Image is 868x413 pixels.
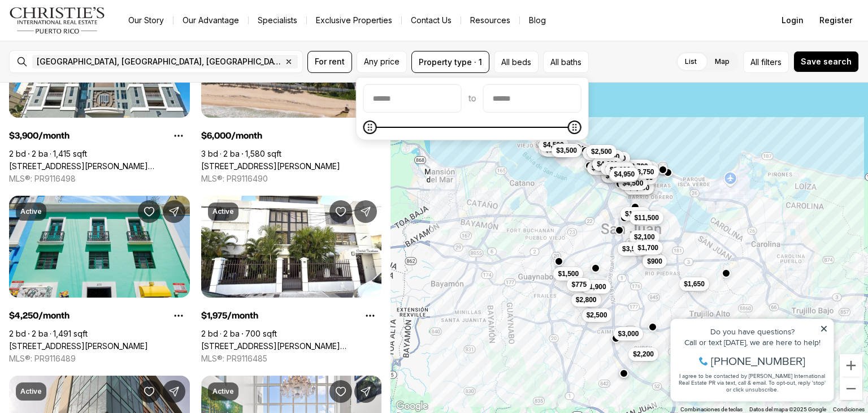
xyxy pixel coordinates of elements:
span: $1,500 [558,269,579,278]
button: Save Property: 120 Ave Carlos Chardon QUANTUM METROCENTER #2601 [329,380,352,403]
span: $775 [571,280,587,289]
button: Allfilters [743,51,789,73]
a: Exclusive Properties [307,12,401,28]
span: filters [761,56,782,68]
button: Property options [167,124,190,147]
button: $7,500 [582,147,612,160]
button: $2,900 [605,163,635,177]
button: $1,500 [553,267,583,281]
button: Save Property: 1511 AVENIDA JUAN PONCE DE LEÓN CIUDADELA TORRE 800 #861 [138,380,160,403]
span: All [750,56,759,68]
img: logo [9,7,106,34]
label: Map [706,51,739,72]
a: 1158 MAGDALENA AVENUE #2, SAN JUAN PR, 00907 [201,341,382,351]
button: Property options [167,304,190,327]
span: [PHONE_NUMBER] [46,53,141,64]
button: $1,900 [581,279,611,293]
span: Maximum [568,121,581,134]
button: $3,750 [628,165,658,179]
a: 305 CALLE VILLAMIL #905, SAN JUAN PR, 00907 [9,161,190,171]
span: $3,000 [618,329,639,338]
span: $4,500 [543,140,564,149]
span: $7,500 [587,149,607,158]
span: Login [782,16,804,25]
p: Active [212,207,234,216]
a: Condiciones (se abre en una nueva pestaña) [833,406,865,412]
button: $9,500 [594,150,624,164]
a: 1485 ASHFORD #1B, SAN JUAN PR, 00907 [201,161,340,171]
span: $3,500 [556,146,577,155]
button: Save search [793,51,859,72]
button: $3,000 [613,327,643,341]
button: Share Property [354,380,377,403]
button: $4,500 [618,176,648,190]
p: Active [212,387,234,396]
button: Alejar [840,377,862,400]
button: Share Property [163,200,185,223]
span: $4,950 [614,170,635,179]
span: $11,500 [634,213,658,222]
button: $2,500 [587,144,617,158]
span: Datos del mapa ©2025 Google [749,406,826,412]
button: $775 [567,278,591,291]
button: $3,900 [609,168,639,182]
button: $2,850 [627,170,657,184]
a: Our Story [119,12,173,28]
button: $4,000 [592,157,622,170]
button: $900 [643,255,667,268]
button: $2,600 [587,161,617,174]
span: Save search [801,57,852,66]
button: $3,500 [618,242,648,256]
span: $2,600 [592,163,613,172]
label: List [676,51,706,72]
button: Share Property [163,380,185,403]
button: $2,800 [571,293,601,307]
button: $2,700 [622,160,652,173]
button: $3,900 [600,152,630,165]
span: $9,500 [598,152,619,161]
span: $4,000 [597,159,618,168]
button: Save Property: 203 CALLE FORTALEZA APT 5 [138,200,160,223]
button: $4,250 [539,142,568,156]
a: 203 CALLE FORTALEZA APT 5, SAN JUAN PR, 00901 [9,341,148,351]
p: Active [20,387,42,396]
button: $1,700 [633,241,663,255]
div: Call or text [DATE], we are here to help! [12,36,163,44]
div: Do you have questions? [12,25,163,33]
button: Property options [359,304,381,327]
button: Register [813,9,859,32]
button: All beds [494,51,539,73]
span: $1,900 [585,282,606,291]
span: $2,800 [575,295,596,304]
span: $3,750 [633,167,654,177]
span: $2,900 [610,165,631,174]
span: $900 [647,257,662,266]
span: $16,500 [605,164,630,173]
button: Property type · 1 [411,51,489,73]
button: $4,500 [539,138,568,152]
button: $6,000 [601,169,631,182]
button: $8,000 [628,161,658,174]
button: Save Property: 1158 MAGDALENA AVENUE #2 [329,200,352,223]
p: Active [20,207,42,216]
button: $2,500 [581,308,611,322]
a: Resources [461,12,519,28]
button: $11,500 [630,211,663,225]
span: I agree to be contacted by [PERSON_NAME] International Real Estate PR via text, call & email. To ... [14,70,161,91]
span: $4,500 [622,178,643,187]
button: $3,500 [552,144,581,157]
span: $1,600 [625,209,646,218]
button: $2,100 [630,230,659,243]
span: $8,000 [633,163,654,172]
button: $2,200 [628,347,658,360]
span: For rent [315,57,345,66]
input: priceMin [364,85,461,112]
span: $3,900 [605,154,626,163]
span: $2,200 [633,349,654,358]
span: $6,000 [605,171,626,180]
button: Acercar [840,354,862,377]
a: Our Advantage [173,12,248,28]
span: Minimum [363,121,377,134]
span: Register [819,16,852,25]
